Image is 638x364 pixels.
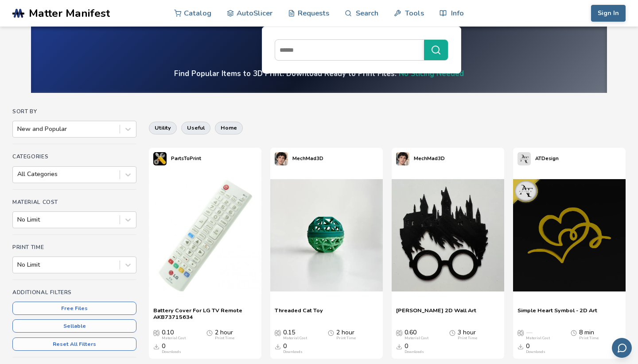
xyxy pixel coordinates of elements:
[12,319,136,333] button: Sellable
[517,152,531,165] img: ATDesign's profile
[153,152,167,165] img: PartsToPrint's profile
[206,329,213,336] span: Average Print Time
[449,329,455,336] span: Average Print Time
[405,350,424,354] div: Downloads
[396,343,402,350] span: Downloads
[153,307,257,320] a: Battery Cover For LG TV Remote AKB73715634
[29,7,110,19] span: Matter Manifest
[162,343,181,354] div: 0
[526,343,545,354] div: 0
[405,336,428,341] div: Material Cost
[12,289,136,295] h4: Additional Filters
[458,336,477,341] div: Print Time
[12,153,136,160] h4: Categories
[292,154,323,163] p: MechMad3D
[526,336,550,341] div: Material Cost
[12,244,136,250] h4: Print Time
[526,329,532,336] span: —
[392,148,449,170] a: MechMad3D's profileMechMad3D
[283,336,307,341] div: Material Cost
[517,329,524,336] span: Average Cost
[12,302,136,315] button: Free Files
[283,350,303,354] div: Downloads
[535,154,559,163] p: ATDesign
[162,350,181,354] div: Downloads
[579,329,599,341] div: 8 min
[270,148,328,170] a: MechMad3D's profileMechMad3D
[275,307,323,320] a: Threaded Cat Toy
[336,329,356,341] div: 2 hour
[396,152,409,165] img: MechMad3D's profile
[149,122,177,134] button: utility
[17,216,19,223] input: No Limit
[17,126,19,133] input: New and Popular
[12,108,136,115] h4: Sort By
[328,329,334,336] span: Average Print Time
[17,261,19,268] input: No Limit
[162,336,186,341] div: Material Cost
[458,329,477,341] div: 3 hour
[396,329,402,336] span: Average Cost
[162,329,186,341] div: 0.10
[612,338,632,358] button: Send feedback via email
[579,336,599,341] div: Print Time
[12,199,136,205] h4: Material Cost
[153,329,159,336] span: Average Cost
[283,329,307,341] div: 0.15
[215,336,234,341] div: Print Time
[12,337,136,351] button: Reset All Filters
[283,343,303,354] div: 0
[275,152,288,165] img: MechMad3D's profile
[215,122,243,134] button: home
[571,329,577,336] span: Average Print Time
[174,69,464,79] h4: Find Popular Items to 3D Print. Download Ready to Print Files.
[591,5,626,22] button: Sign In
[405,343,424,354] div: 0
[517,307,597,320] a: Simple Heart Symbol - 2D Art
[526,350,545,354] div: Downloads
[517,343,524,350] span: Downloads
[336,336,356,341] div: Print Time
[396,307,476,320] a: [PERSON_NAME] 2D Wall Art
[405,329,428,341] div: 0.60
[399,69,464,79] a: No Slicing Needed
[215,329,234,341] div: 2 hour
[171,154,201,163] p: PartsToPrint
[181,122,210,134] button: useful
[513,148,563,170] a: ATDesign's profileATDesign
[17,171,19,178] input: All Categories
[275,343,281,350] span: Downloads
[275,329,281,336] span: Average Cost
[153,343,159,350] span: Downloads
[149,148,206,170] a: PartsToPrint's profilePartsToPrint
[414,154,445,163] p: MechMad3D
